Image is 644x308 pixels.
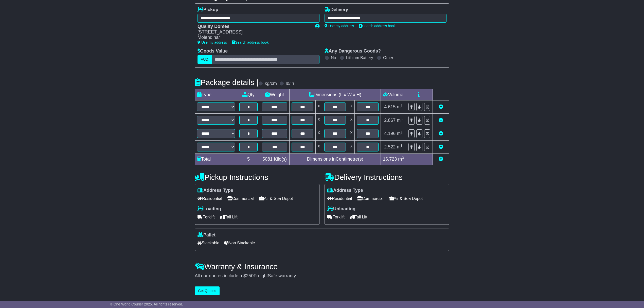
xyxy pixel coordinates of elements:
[195,286,220,295] button: Get Quotes
[384,104,396,109] span: 4.615
[348,100,355,114] td: x
[195,262,449,271] h4: Warranty & Insurance
[439,131,443,136] a: Remove this item
[198,239,219,247] span: Stackable
[327,213,345,221] span: Forklift
[397,118,403,123] span: m
[401,117,403,121] sup: 3
[384,118,396,123] span: 2.867
[401,144,403,147] sup: 3
[198,29,310,35] div: [STREET_ADDRESS]
[195,173,319,181] h4: Pickup Instructions
[237,154,260,165] td: 5
[381,89,406,100] td: Volume
[383,157,397,162] span: 16.723
[315,140,322,154] td: x
[260,154,290,165] td: Kilo(s)
[384,131,396,136] span: 4.196
[198,195,222,202] span: Residential
[401,104,403,108] sup: 3
[350,213,367,221] span: Tail Lift
[315,114,322,127] td: x
[198,24,310,29] div: Quality Domes
[198,206,221,212] label: Loading
[227,195,254,202] span: Commercial
[198,213,215,221] span: Forklift
[290,89,381,100] td: Dimensions (L x W x H)
[286,81,294,87] label: lb/in
[110,302,183,306] span: © One World Courier 2025. All rights reserved.
[237,89,260,100] td: Qty
[348,127,355,140] td: x
[325,24,354,28] a: Use my address
[384,144,396,149] span: 2.522
[401,130,403,134] sup: 3
[259,195,293,202] span: Air & Sea Depot
[439,144,443,149] a: Remove this item
[383,55,393,60] label: Other
[315,127,322,140] td: x
[220,213,238,221] span: Tail Lift
[290,154,381,165] td: Dimensions in Centimetre(s)
[315,100,322,114] td: x
[327,188,363,193] label: Address Type
[398,157,404,162] span: m
[195,273,449,279] div: All our quotes include a $ FreightSafe warranty.
[348,140,355,154] td: x
[325,7,348,13] label: Delivery
[198,48,228,54] label: Goods Value
[198,188,233,193] label: Address Type
[325,48,381,54] label: Any Dangerous Goods?
[198,55,212,64] label: AUD
[357,195,383,202] span: Commercial
[439,104,443,109] a: Remove this item
[195,89,237,100] td: Type
[348,114,355,127] td: x
[265,81,277,87] label: kg/cm
[327,195,352,202] span: Residential
[359,24,396,28] a: Search address book
[439,157,443,162] a: Add new item
[325,173,449,181] h4: Delivery Instructions
[198,40,227,44] a: Use my address
[397,131,403,136] span: m
[224,239,255,247] span: Non Stackable
[198,7,218,13] label: Pickup
[331,55,336,60] label: No
[195,78,258,87] h4: Package details |
[262,157,273,162] span: 5081
[402,156,404,160] sup: 3
[397,144,403,149] span: m
[260,89,290,100] td: Weight
[198,35,310,40] div: Molendinar
[346,55,373,60] label: Lithium Battery
[327,206,355,212] label: Unloading
[439,118,443,123] a: Remove this item
[397,104,403,109] span: m
[198,232,216,238] label: Pallet
[232,40,269,44] a: Search address book
[195,154,237,165] td: Total
[389,195,423,202] span: Air & Sea Depot
[246,273,254,278] span: 250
